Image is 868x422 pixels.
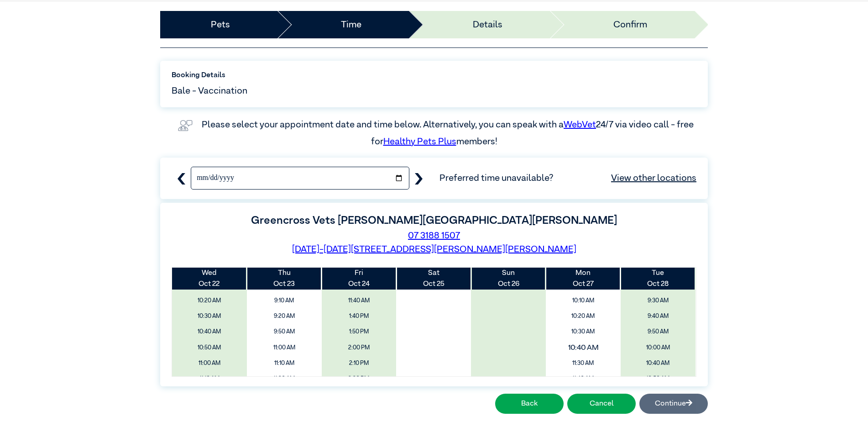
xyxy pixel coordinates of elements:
[624,310,692,323] span: 9:40 AM
[624,325,692,338] span: 9:50 AM
[251,215,617,226] label: Greencross Vets [PERSON_NAME][GEOGRAPHIC_DATA][PERSON_NAME]
[174,116,196,135] img: vet
[247,268,322,290] th: Oct 23
[539,339,627,356] span: 10:40 AM
[250,325,319,338] span: 9:50 AM
[292,245,576,254] a: [DATE]-[DATE][STREET_ADDRESS][PERSON_NAME][PERSON_NAME]
[250,310,319,323] span: 9:20 AM
[325,341,393,354] span: 2:00 PM
[439,171,696,185] span: Preferred time unavailable?
[250,357,319,370] span: 11:10 AM
[250,294,319,307] span: 9:10 AM
[325,325,393,338] span: 1:50 PM
[549,357,617,370] span: 11:30 AM
[549,325,617,338] span: 10:30 AM
[396,268,471,290] th: Oct 25
[383,137,456,146] a: Healthy Pets Plus
[175,325,244,338] span: 10:40 AM
[549,310,617,323] span: 10:20 AM
[408,231,460,240] a: 07 3188 1507
[495,394,564,414] button: Back
[546,268,621,290] th: Oct 27
[624,372,692,385] span: 10:50 AM
[624,357,692,370] span: 10:40 AM
[325,357,393,370] span: 2:10 PM
[172,268,247,290] th: Oct 22
[549,294,617,307] span: 10:10 AM
[175,294,244,307] span: 10:20 AM
[624,341,692,354] span: 10:00 AM
[322,268,397,290] th: Oct 24
[175,341,244,354] span: 10:50 AM
[624,294,692,307] span: 9:30 AM
[341,18,361,32] a: Time
[175,357,244,370] span: 11:00 AM
[567,394,636,414] button: Cancel
[250,341,319,354] span: 11:00 AM
[175,372,244,385] span: 11:10 AM
[250,372,319,385] span: 11:20 AM
[325,294,393,307] span: 11:40 AM
[211,18,230,32] a: Pets
[549,372,617,385] span: 11:40 AM
[325,310,393,323] span: 1:40 PM
[175,310,244,323] span: 10:30 AM
[202,120,695,146] label: Please select your appointment date and time below. Alternatively, you can speak with a 24/7 via ...
[611,171,696,185] a: View other locations
[172,84,247,98] span: Bale - Vaccination
[564,120,596,129] a: WebVet
[172,70,696,81] label: Booking Details
[325,372,393,385] span: 2:20 PM
[621,268,695,290] th: Oct 28
[471,268,546,290] th: Oct 26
